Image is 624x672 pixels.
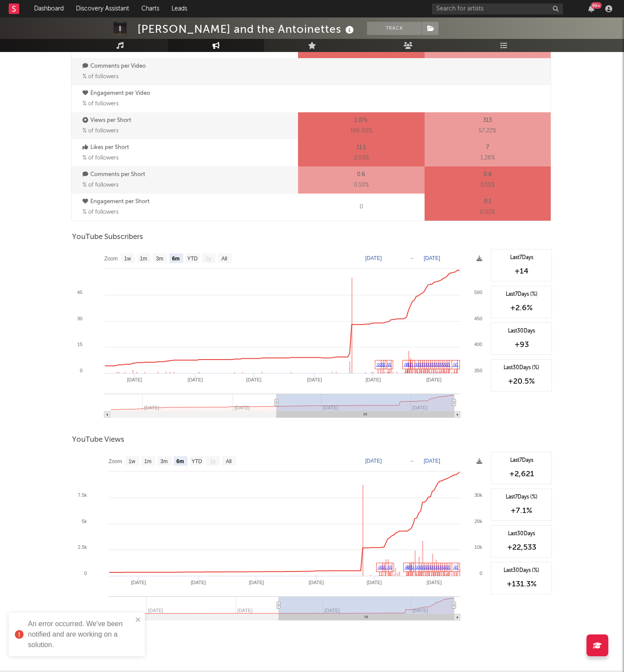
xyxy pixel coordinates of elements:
a: ♫ [377,564,381,569]
p: 1.07k [354,115,368,126]
text: 15 [77,342,82,347]
a: ♫ [422,564,425,569]
text: 1m [140,256,147,262]
p: Likes per Short [82,142,296,153]
div: +2,621 [496,469,547,479]
text: Zoom [109,458,122,464]
a: ♫ [383,564,387,569]
text: 6m [172,256,179,262]
text: Zoom [104,256,118,262]
text: All [226,458,231,464]
button: 99+ [588,5,594,12]
text: YTD [192,458,202,464]
div: Last 7 Days [496,254,547,262]
a: ♫ [453,564,456,569]
span: 196.00 % [350,126,372,136]
text: [DATE] [309,580,324,585]
text: 20k [474,519,482,524]
a: ♫ [410,361,413,367]
span: % of followers [82,209,119,215]
text: [DATE] [188,377,203,382]
text: 1m [144,458,152,464]
div: +14 [496,266,547,277]
a: ♫ [387,564,391,569]
div: +7.1 % [496,506,547,516]
text: 2.5k [78,544,87,550]
text: All [221,256,227,262]
a: ♫ [414,564,418,569]
text: → [409,255,414,261]
span: YouTube Views [72,435,124,445]
span: 0.10 % [354,180,369,191]
text: 1w [129,458,136,464]
text: [DATE] [426,377,442,382]
text: 1w [124,256,131,262]
text: [DATE] [365,458,382,464]
p: 7 [486,142,489,153]
div: +20.5 % [496,376,547,387]
text: 5k [82,519,87,524]
text: 1y [210,458,216,464]
a: ♫ [425,361,429,367]
p: Engagement per Short [82,197,296,207]
text: 30 [77,316,82,321]
text: 500 [474,290,482,295]
a: ♫ [439,564,443,569]
a: ♫ [455,361,458,367]
text: [DATE] [307,377,322,382]
a: ♫ [418,361,421,367]
input: Search for artists [432,3,563,14]
span: 57.22 % [479,126,496,136]
a: ♫ [445,564,449,569]
text: 30k [474,492,482,498]
a: ♫ [404,361,407,367]
a: ♫ [408,564,412,569]
a: ♫ [435,564,439,569]
div: Last 30 Days [496,327,547,335]
div: Last 30 Days [496,530,547,538]
p: 0.1 [484,197,491,207]
text: 3m [161,458,168,464]
text: [DATE] [191,580,206,585]
span: 1.28 % [480,153,495,163]
p: Comments per Short [82,170,296,180]
div: +131.3 % [496,579,547,589]
text: [DATE] [249,580,264,585]
a: ♫ [405,564,408,569]
p: Views per Short [82,115,296,126]
div: [PERSON_NAME] and the Antoinettes [137,22,356,36]
a: ♫ [437,361,441,367]
text: [DATE] [246,377,261,382]
div: Last 30 Days (%) [496,364,547,372]
p: 0.6 [357,170,365,180]
text: 1y [206,256,211,262]
span: % of followers [82,74,119,80]
a: ♫ [422,361,425,367]
text: 450 [474,316,482,321]
text: YTD [187,256,198,262]
span: % of followers [82,128,119,134]
text: [DATE] [367,580,382,585]
text: 45 [77,290,82,295]
text: 7.5k [78,492,87,498]
a: ♫ [414,361,417,367]
text: [DATE] [366,377,381,382]
text: 0 [84,571,87,576]
a: ♫ [433,361,437,367]
span: % of followers [82,155,119,161]
text: [DATE] [424,458,440,464]
span: YouTube Subscribers [72,232,143,242]
span: 0.15 % [480,180,495,191]
a: ♫ [432,564,435,569]
a: ♫ [429,361,433,367]
div: +2.6 % [496,303,547,313]
p: Engagement per Video [82,88,296,99]
text: 0 [80,368,82,373]
text: → [409,458,414,464]
a: ♫ [453,361,456,367]
div: Last 7 Days [496,457,547,464]
p: 313 [483,115,492,126]
p: 0.8 [483,170,492,180]
a: ♫ [447,361,450,367]
div: Last 30 Days (%) [496,567,547,575]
